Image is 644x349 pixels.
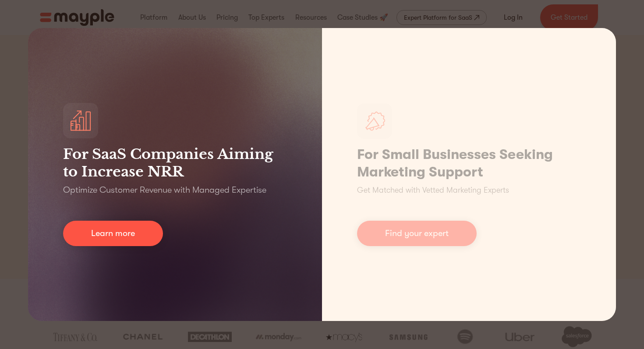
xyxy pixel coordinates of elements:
[357,221,477,246] a: Find your expert
[357,184,509,196] p: Get Matched with Vetted Marketing Experts
[63,221,163,246] a: Learn more
[63,184,266,196] p: Optimize Customer Revenue with Managed Expertise
[357,146,581,181] h1: For Small Businesses Seeking Marketing Support
[63,145,287,180] h3: For SaaS Companies Aiming to Increase NRR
